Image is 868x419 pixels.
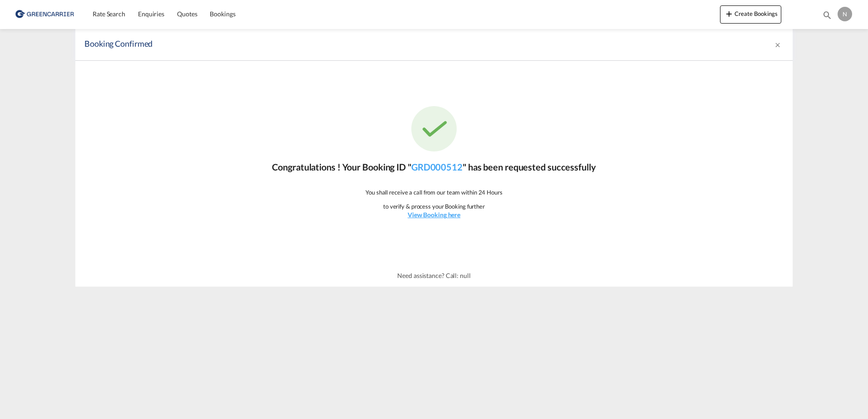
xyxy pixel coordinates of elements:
[720,5,781,24] button: icon-plus 400-fgCreate Bookings
[383,202,485,210] p: to verify & process your Booking further
[84,38,644,51] div: Booking Confirmed
[397,271,470,280] p: Need assistance? Call: null
[272,161,596,173] p: Congratulations ! Your Booking ID " " has been requested successfully
[93,10,125,18] span: Rate Search
[724,8,735,19] md-icon: icon-plus 400-fg
[14,4,75,24] img: b0b18ec08afe11efb1d4932555f5f09d.png
[838,7,852,21] div: N
[822,10,832,20] md-icon: icon-magnify
[774,41,781,49] md-icon: icon-close
[210,10,235,18] span: Bookings
[411,161,463,172] a: GRD000512
[822,10,832,24] div: icon-magnify
[408,211,460,219] u: View Booking here
[177,10,197,18] span: Quotes
[138,10,164,18] span: Enquiries
[365,188,503,196] p: You shall receive a call from our team within 24 Hours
